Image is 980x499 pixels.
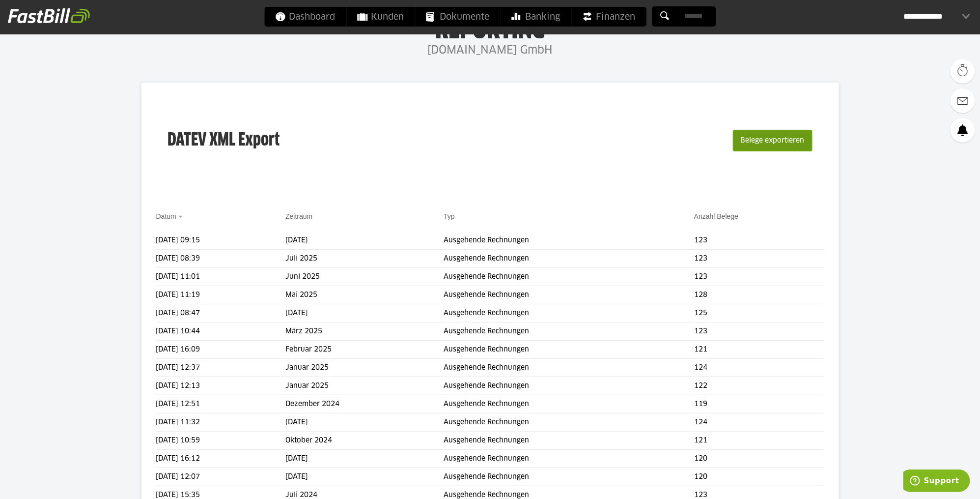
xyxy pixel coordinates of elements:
[694,250,824,268] td: 123
[694,359,824,377] td: 124
[285,268,444,286] td: Juni 2025
[444,395,694,413] td: Ausgehende Rechnungen
[571,7,646,27] a: Finanzen
[156,359,286,377] td: [DATE] 12:37
[444,212,455,220] a: Typ
[415,7,500,27] a: Dokumente
[156,286,286,304] td: [DATE] 11:19
[444,268,694,286] td: Ausgehende Rechnungen
[694,432,824,450] td: 121
[444,468,694,486] td: Ausgehende Rechnungen
[264,7,346,27] a: Dashboard
[285,377,444,395] td: Januar 2025
[694,341,824,359] td: 121
[285,286,444,304] td: Mai 2025
[156,468,286,486] td: [DATE] 12:07
[582,7,635,27] span: Finanzen
[156,323,286,341] td: [DATE] 10:44
[511,7,560,27] span: Banking
[285,250,444,268] td: Juli 2025
[156,450,286,468] td: [DATE] 16:12
[694,304,824,323] td: 125
[694,268,824,286] td: 123
[444,432,694,450] td: Ausgehende Rechnungen
[285,212,312,220] a: Zeitraum
[694,468,824,486] td: 120
[346,7,415,27] a: Kunden
[285,323,444,341] td: März 2025
[733,130,812,151] button: Belege exportieren
[285,232,444,250] td: [DATE]
[694,450,824,468] td: 120
[156,268,286,286] td: [DATE] 11:01
[694,413,824,432] td: 124
[156,304,286,323] td: [DATE] 08:47
[156,377,286,395] td: [DATE] 12:13
[444,341,694,359] td: Ausgehende Rechnungen
[357,7,404,27] span: Kunden
[156,232,286,250] td: [DATE] 09:15
[444,377,694,395] td: Ausgehende Rechnungen
[285,395,444,413] td: Dezember 2024
[694,232,824,250] td: 123
[285,341,444,359] td: Februar 2025
[156,395,286,413] td: [DATE] 12:51
[501,7,571,27] a: Banking
[285,413,444,432] td: [DATE]
[444,323,694,341] td: Ausgehende Rechnungen
[444,250,694,268] td: Ausgehende Rechnungen
[694,286,824,304] td: 128
[156,413,286,432] td: [DATE] 11:32
[694,212,738,220] a: Anzahl Belege
[444,450,694,468] td: Ausgehende Rechnungen
[694,323,824,341] td: 123
[156,432,286,450] td: [DATE] 10:59
[156,250,286,268] td: [DATE] 08:39
[178,216,185,218] img: sort_desc.gif
[8,8,90,24] img: fastbill_logo_white.png
[444,359,694,377] td: Ausgehende Rechnungen
[444,286,694,304] td: Ausgehende Rechnungen
[275,7,335,27] span: Dashboard
[694,395,824,413] td: 119
[285,359,444,377] td: Januar 2025
[168,109,280,172] h3: DATEV XML Export
[426,7,489,27] span: Dokumente
[903,470,970,494] iframe: Öffnet ein Widget, in dem Sie weitere Informationen finden
[285,468,444,486] td: [DATE]
[444,232,694,250] td: Ausgehende Rechnungen
[285,432,444,450] td: Oktober 2024
[156,341,286,359] td: [DATE] 16:09
[694,377,824,395] td: 122
[285,304,444,323] td: [DATE]
[156,212,176,220] a: Datum
[285,450,444,468] td: [DATE]
[444,304,694,323] td: Ausgehende Rechnungen
[444,413,694,432] td: Ausgehende Rechnungen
